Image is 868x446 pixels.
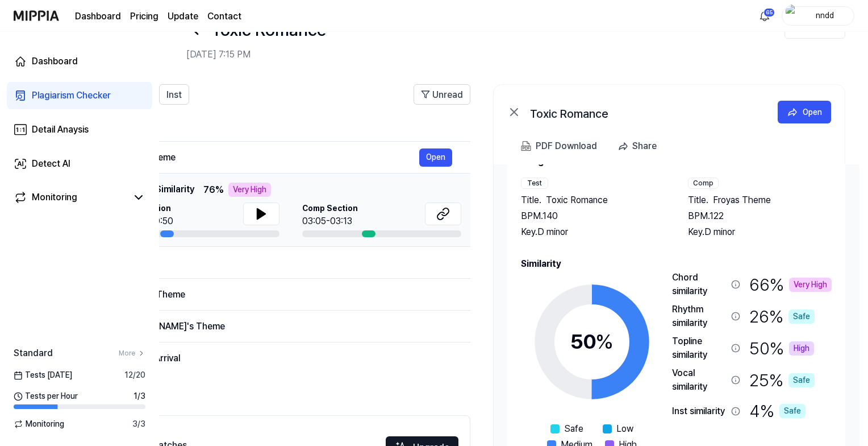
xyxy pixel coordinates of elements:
img: PDF Download [521,141,531,151]
img: profile [786,5,799,27]
div: 25 % [749,366,815,394]
span: 12 / 20 [124,369,145,381]
div: BPM. 140 [521,209,665,223]
div: Topline similarity [672,334,727,362]
span: 76 % [203,183,224,197]
span: Title . [521,193,541,207]
button: Share [613,135,666,158]
div: High [789,341,814,356]
button: Open [778,101,831,123]
span: Toxic Romance [546,193,608,207]
div: Very High [789,278,832,292]
div: 66 % [749,271,832,298]
div: Chord similarity [672,271,727,298]
a: Update [168,10,198,23]
button: profilenndd [782,6,854,26]
div: Key. D minor [521,225,665,239]
span: Tests [DATE] [14,369,72,381]
h2: Similarity [521,257,832,271]
div: Froyas Theme [116,151,419,164]
div: 50 % [749,334,814,362]
span: Froyas Theme [713,193,771,207]
a: Contact [207,10,241,23]
span: Title . [688,193,708,207]
button: Inst [159,84,189,105]
span: Unread [432,88,463,102]
span: Safe [564,422,583,436]
div: BPM. 122 [688,209,832,223]
div: Safe [788,373,815,387]
a: Monitoring [14,191,127,204]
div: PDF Download [536,139,597,154]
button: Open [419,148,452,167]
a: Dashboard [7,48,152,75]
div: [PERSON_NAME]'s Theme [116,320,452,333]
div: RPG Vice Theme [116,288,452,302]
span: Tests per Hour [14,390,78,402]
div: Open [803,106,822,118]
div: Dead On Arrival [116,352,452,365]
span: % [595,329,614,354]
button: Unread [414,84,470,105]
span: Monitoring [14,418,64,430]
div: Plagiarism Checker [32,89,111,102]
div: Vocal similarity [672,366,727,394]
a: Plagiarism Checker [7,82,152,109]
div: Toxic Romance [530,105,757,119]
div: 26 % [749,303,815,330]
img: 알림 [758,9,771,23]
div: Very High [228,183,271,197]
span: Comp Section [302,203,358,214]
div: 4 % [749,398,806,424]
button: 알림65 [756,7,774,25]
div: Share [632,139,657,154]
h2: [DATE] 7:15 PM [186,48,784,61]
div: Detect AI [32,157,70,171]
span: Low [616,422,633,436]
a: More [119,348,145,358]
button: PDF Download [519,135,599,158]
div: 65 [763,8,775,17]
span: 1 / 3 [133,390,145,402]
div: Inst similarity [672,404,727,418]
a: Dashboard [75,10,121,23]
div: Comp [688,177,719,189]
span: 3 / 3 [132,418,145,430]
th: Title [116,114,470,141]
div: Dashboard [32,55,78,68]
a: Detail Anaysis [7,116,152,143]
div: Detail Anaysis [32,123,89,137]
div: nndd [803,9,847,22]
div: Key. D minor [688,225,832,239]
div: 03:05-03:13 [302,214,358,228]
div: Safe [788,309,815,324]
span: Standard [14,346,53,360]
button: Pricing [130,10,158,23]
div: Rhythm similarity [672,303,727,330]
div: Safe [779,404,806,418]
span: Inst [166,88,182,102]
div: Test [521,177,548,189]
div: Monitoring [32,191,77,204]
a: Detect AI [7,150,152,177]
div: 50 [570,327,614,357]
div: Мёд [116,256,452,270]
